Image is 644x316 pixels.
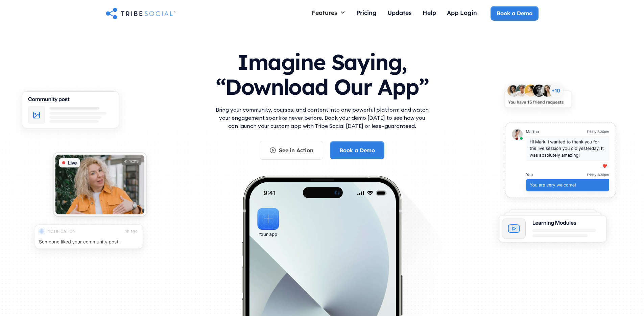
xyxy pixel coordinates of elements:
div: App Login [447,9,477,16]
img: An illustration of New friends requests [496,78,580,118]
img: An illustration of Learning Modules [490,204,616,254]
img: An illustration of Community Feed [13,85,128,140]
div: Updates [387,9,412,16]
a: See in Action [260,141,323,160]
img: An illustration of push notification [26,218,152,260]
a: Pricing [351,6,382,21]
a: Updates [382,6,417,21]
div: Help [423,9,436,16]
a: Help [417,6,442,21]
p: Bring your community, courses, and content into one powerful platform and watch your engagement s... [214,106,430,130]
a: home [106,6,176,20]
a: Book a Demo [330,141,384,159]
div: Pricing [356,9,377,16]
a: Book a Demo [491,6,538,20]
div: Features [312,9,337,16]
div: Features [306,6,351,19]
div: See in Action [279,146,313,154]
a: App Login [442,6,482,21]
div: Your app [259,231,277,238]
img: An illustration of chat [496,116,625,209]
img: An illustration of Live video [45,146,154,227]
h1: Imagine Saying, “Download Our App” [214,43,430,103]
